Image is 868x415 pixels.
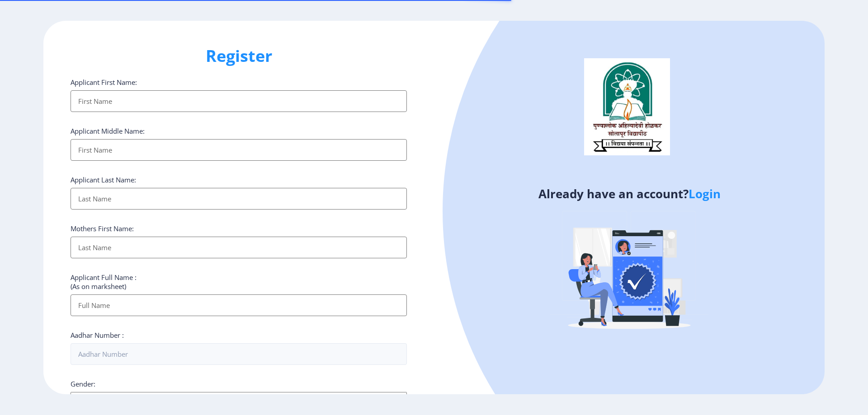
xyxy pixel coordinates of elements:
input: Aadhar Number [71,343,407,365]
input: Full Name [71,294,407,316]
img: logo [584,58,670,155]
input: Last Name [71,188,407,210]
h1: Register [71,45,407,67]
input: Last Name [71,237,407,258]
label: Aadhar Number : [71,331,124,340]
label: Mothers First Name: [71,224,134,233]
h4: Already have an account? [441,187,818,201]
label: Applicant Last Name: [71,175,136,184]
input: First Name [71,90,407,112]
label: Applicant First Name: [71,78,137,87]
img: Verified-rafiki.svg [550,194,708,352]
label: Applicant Middle Name: [71,126,145,135]
label: Gender: [71,379,95,388]
a: Login [689,186,721,202]
label: Applicant Full Name : (As on marksheet) [71,273,137,291]
input: First Name [71,139,407,161]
